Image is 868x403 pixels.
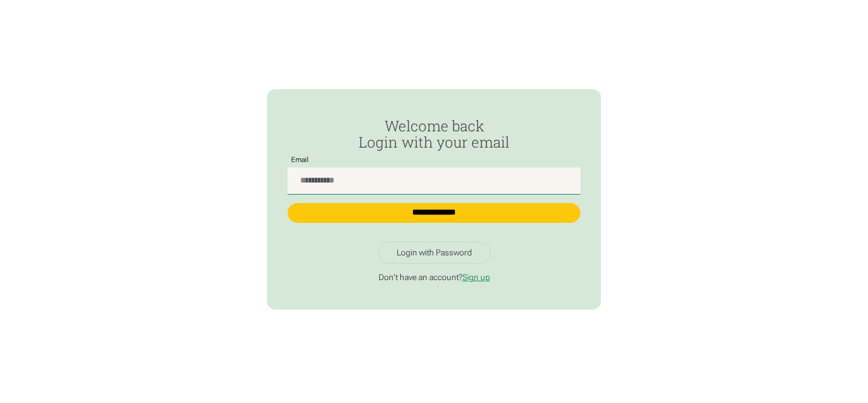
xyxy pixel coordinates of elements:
[288,272,580,283] p: Don't have an account?
[288,156,312,164] label: Email
[397,248,472,258] div: Login with Password
[462,272,490,282] a: Sign up
[288,118,580,150] h2: Welcome back Login with your email
[288,118,580,233] form: Passwordless Login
